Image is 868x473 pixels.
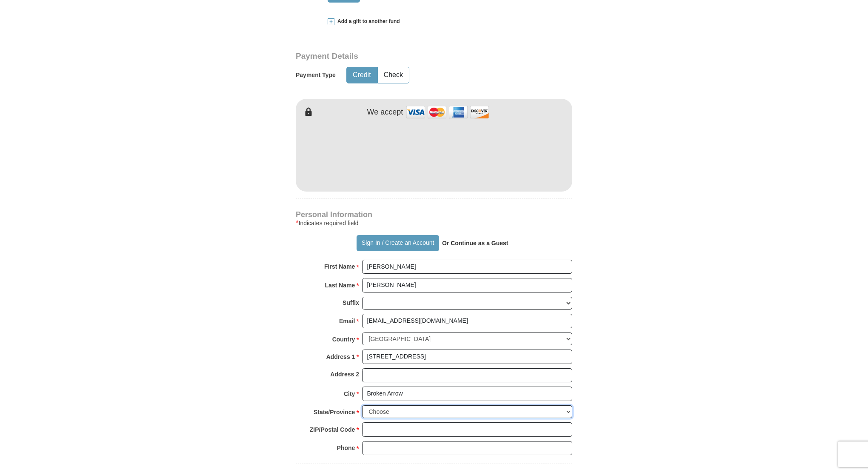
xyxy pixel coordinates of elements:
span: Add a gift to another fund [334,18,400,25]
h5: Payment Type [296,72,336,79]
strong: Suffix [343,297,359,309]
strong: State/Province [314,406,355,418]
img: credit cards accepted [405,103,490,121]
strong: Email [339,315,355,327]
h4: Personal Information [296,211,572,218]
h4: We accept [367,108,403,117]
strong: City [344,388,355,400]
button: Sign In / Create an Account [357,235,439,251]
strong: Address 2 [330,368,359,380]
h3: Payment Details [296,52,513,61]
strong: Last Name [325,279,355,291]
strong: Country [332,333,355,345]
strong: First Name [324,261,355,272]
strong: Address 1 [326,351,355,363]
strong: Or Continue as a Guest [442,240,508,247]
button: Credit [347,67,377,83]
strong: ZIP/Postal Code [310,424,355,436]
strong: Phone [337,442,355,454]
button: Check [378,67,409,83]
div: Indicates required field [296,218,572,228]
